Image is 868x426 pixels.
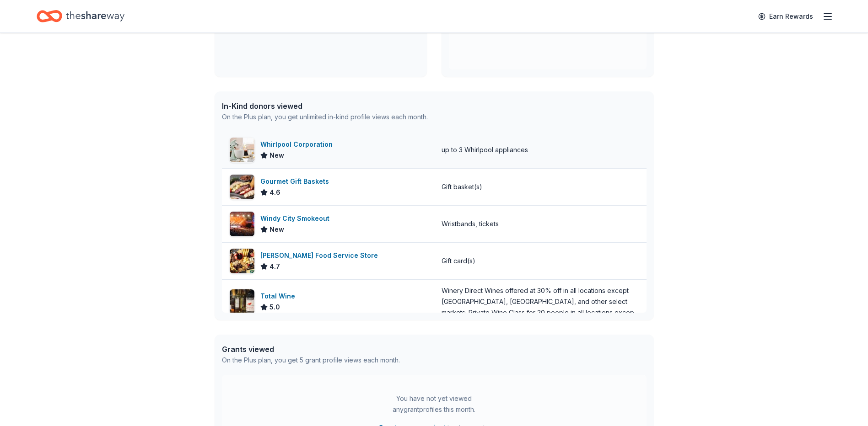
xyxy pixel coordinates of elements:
[260,213,333,224] div: Windy City Smokeout
[260,291,299,302] div: Total Wine
[377,393,491,415] div: You have not yet viewed any grant profiles this month.
[260,139,336,150] div: Whirlpool Corporation
[230,212,254,236] img: Image for Windy City Smokeout
[442,218,499,229] div: Wristbands, tickets
[270,150,284,161] span: New
[270,261,280,272] span: 4.7
[230,289,254,314] img: Image for Total Wine
[230,138,254,162] img: Image for Whirlpool Corporation
[37,5,124,27] a: Home
[222,344,400,355] div: Grants viewed
[753,8,819,25] a: Earn Rewards
[230,175,254,199] img: Image for Gourmet Gift Baskets
[270,224,284,235] span: New
[442,285,639,318] div: Winery Direct Wines offered at 30% off in all locations except [GEOGRAPHIC_DATA], [GEOGRAPHIC_DAT...
[230,249,254,273] img: Image for Gordon Food Service Store
[270,302,280,313] span: 5.0
[222,355,400,366] div: On the Plus plan, you get 5 grant profile views each month.
[442,144,528,155] div: up to 3 Whirlpool appliances
[442,181,482,192] div: Gift basket(s)
[222,112,428,122] div: On the Plus plan, you get unlimited in-kind profile views each month.
[260,176,333,187] div: Gourmet Gift Baskets
[260,250,382,261] div: [PERSON_NAME] Food Service Store
[442,256,475,266] div: Gift card(s)
[270,187,280,198] span: 4.6
[222,101,428,112] div: In-Kind donors viewed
